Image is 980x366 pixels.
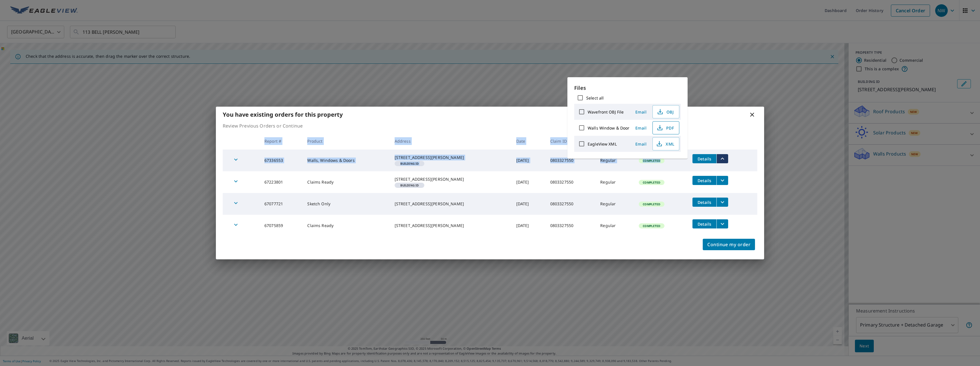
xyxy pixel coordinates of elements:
[512,150,546,171] td: [DATE]
[596,150,634,171] td: Regular
[260,215,303,236] td: 67075859
[260,150,303,171] td: 67336553
[260,133,303,150] th: Report #
[574,84,681,92] p: Files
[586,95,604,101] label: Select all
[696,156,713,162] span: Details
[707,240,750,248] span: Continue my order
[696,221,713,227] span: Details
[512,215,546,236] td: [DATE]
[716,198,728,207] button: filesDropdownBtn-67077721
[400,162,419,165] em: Building ID
[632,124,650,132] button: Email
[703,239,755,250] button: Continue my order
[546,133,596,150] th: Claim ID
[639,180,664,184] span: Completed
[260,193,303,215] td: 67077721
[512,193,546,215] td: [DATE]
[692,219,716,228] button: detailsBtn-67075859
[395,201,507,207] div: [STREET_ADDRESS][PERSON_NAME]
[632,108,650,116] button: Email
[716,176,728,185] button: filesDropdownBtn-67223801
[390,133,512,150] th: Address
[260,171,303,193] td: 67223801
[634,125,648,131] span: Email
[546,150,596,171] td: 0803327550
[303,171,390,193] td: Claims Ready
[588,141,617,147] label: EagleView XML
[400,184,419,187] em: Building ID
[588,109,624,115] label: Wavefront OBJ File
[639,202,664,206] span: Completed
[596,193,634,215] td: Regular
[656,140,674,147] span: XML
[716,154,728,163] button: filesDropdownBtn-67336553
[634,109,648,115] span: Email
[596,171,634,193] td: Regular
[303,133,390,150] th: Product
[546,171,596,193] td: 0803327550
[303,193,390,215] td: Sketch Only
[512,133,546,150] th: Date
[692,198,716,207] button: detailsBtn-67077721
[656,124,674,131] span: PDF
[546,215,596,236] td: 0803327550
[652,137,679,150] button: XML
[634,141,648,147] span: Email
[716,219,728,228] button: filesDropdownBtn-67075859
[639,224,664,228] span: Completed
[696,178,713,183] span: Details
[656,108,674,115] span: OBJ
[632,140,650,148] button: Email
[588,125,630,131] label: Walls Window & Door
[395,223,507,228] div: [STREET_ADDRESS][PERSON_NAME]
[546,193,596,215] td: 0803327550
[395,176,507,182] div: [STREET_ADDRESS][PERSON_NAME]
[223,111,343,118] b: You have existing orders for this property
[692,176,716,185] button: detailsBtn-67223801
[512,171,546,193] td: [DATE]
[223,122,757,129] p: Review Previous Orders or Continue
[696,200,713,205] span: Details
[395,155,507,160] div: [STREET_ADDRESS][PERSON_NAME]
[303,215,390,236] td: Claims Ready
[303,150,390,171] td: Walls, Windows & Doors
[692,154,716,163] button: detailsBtn-67336553
[652,121,679,134] button: PDF
[639,159,664,163] span: Completed
[596,215,634,236] td: Regular
[652,105,679,118] button: OBJ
